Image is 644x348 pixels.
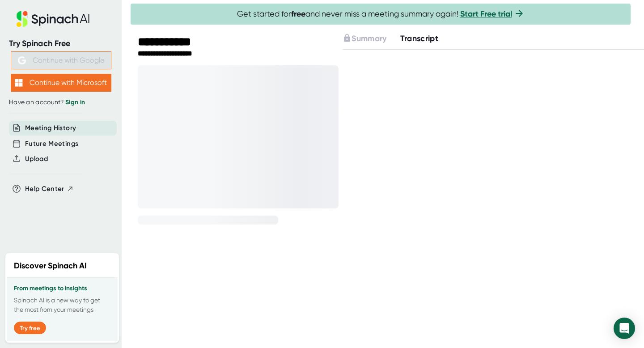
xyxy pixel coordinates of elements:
[25,139,78,149] button: Future Meetings
[25,184,74,194] button: Help Center
[343,33,400,45] div: Upgrade to access
[14,296,110,314] p: Spinach AI is a new way to get the most from your meetings
[460,9,512,19] a: Start Free trial
[400,33,439,45] button: Transcript
[25,154,48,164] button: Upload
[14,285,110,292] h3: From meetings to insights
[9,38,113,49] div: Try Spinach Free
[11,51,111,69] button: Continue with Google
[400,34,439,43] span: Transcript
[11,74,111,92] button: Continue with Microsoft
[352,34,386,43] span: Summary
[14,322,46,334] button: Try free
[14,260,87,272] h2: Discover Spinach AI
[237,9,525,19] span: Get started for and never miss a meeting summary again!
[614,318,635,339] div: Open Intercom Messenger
[291,9,305,19] b: free
[65,98,85,106] a: Sign in
[9,98,113,106] div: Have an account?
[25,123,76,133] button: Meeting History
[18,56,26,64] img: Aehbyd4JwY73AAAAAElFTkSuQmCC
[343,33,386,45] button: Summary
[25,184,64,194] span: Help Center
